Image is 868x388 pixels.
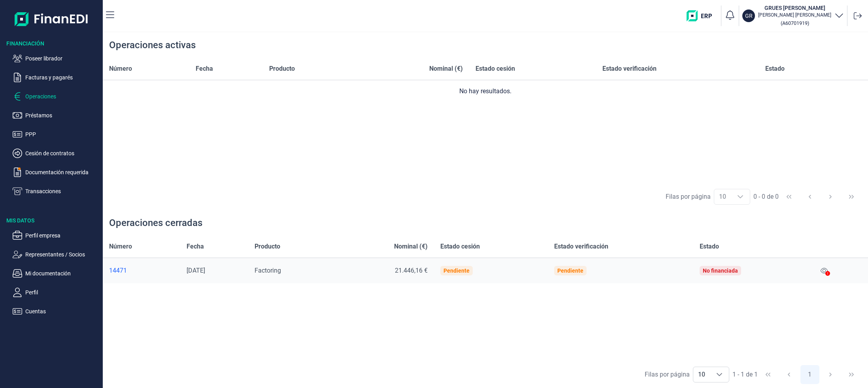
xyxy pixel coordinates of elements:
[13,130,100,139] button: PPP
[731,189,750,204] div: Choose
[13,186,100,196] button: Transacciones
[395,267,428,274] span: 21.446,16 €
[25,92,100,101] p: Operaciones
[25,54,100,63] p: Poseer librador
[476,64,515,73] span: Estado cesión
[765,64,785,73] span: Estado
[13,149,100,158] button: Cesión de contratos
[13,73,100,82] button: Facturas y pagarés
[753,194,779,200] span: 0 - 0 de 0
[13,307,100,316] button: Cuentas
[255,267,281,274] span: Factoring
[602,64,657,73] span: Estado verificación
[779,187,798,206] button: First Page
[25,269,100,278] p: Mi documentación
[693,367,710,382] span: 10
[703,267,738,274] div: No financiada
[187,267,242,275] div: [DATE]
[394,242,428,251] span: Nominal (€)
[13,54,100,63] button: Poseer librador
[15,6,89,32] img: Logo de aplicación
[25,111,100,120] p: Préstamos
[13,111,100,120] button: Préstamos
[13,250,100,259] button: Representantes / Socios
[687,10,718,21] img: erp
[758,4,831,12] h3: GRUES [PERSON_NAME]
[109,87,862,96] div: No hay resultados.
[759,365,777,384] button: First Page
[25,73,100,82] p: Facturas y pagarés
[25,307,100,316] p: Cuentas
[443,267,470,274] div: Pendiente
[429,64,463,73] span: Nominal (€)
[557,267,583,274] div: Pendiente
[645,370,690,379] div: Filas por página
[25,288,100,297] p: Perfil
[25,231,100,240] p: Perfil empresa
[440,242,480,251] span: Estado cesión
[109,39,196,51] div: Operaciones activas
[710,367,729,382] div: Choose
[554,242,608,251] span: Estado verificación
[732,371,758,378] span: 1 - 1 de 1
[187,242,204,251] span: Fecha
[109,242,132,251] span: Número
[742,4,844,28] button: GRGRUES [PERSON_NAME][PERSON_NAME] [PERSON_NAME](A60701919)
[745,12,753,20] p: GR
[109,267,174,275] a: 14471
[109,217,202,229] div: Operaciones cerradas
[13,269,100,278] button: Mi documentación
[13,231,100,240] button: Perfil empresa
[800,187,819,206] button: Previous Page
[25,186,100,196] p: Transacciones
[779,365,798,384] button: Previous Page
[821,187,840,206] button: Next Page
[13,92,100,101] button: Operaciones
[255,242,280,251] span: Producto
[666,192,711,202] div: Filas por página
[842,187,861,206] button: Last Page
[13,168,100,177] button: Documentación requerida
[25,149,100,158] p: Cesión de contratos
[25,168,100,177] p: Documentación requerida
[196,64,213,73] span: Fecha
[800,365,819,384] button: Page 1
[13,288,100,297] button: Perfil
[781,20,809,26] small: Copiar cif
[25,250,100,259] p: Representantes / Socios
[842,365,861,384] button: Last Page
[269,64,295,73] span: Producto
[25,130,100,139] p: PPP
[700,242,719,251] span: Estado
[821,365,840,384] button: Next Page
[758,12,831,18] p: [PERSON_NAME] [PERSON_NAME]
[109,64,132,73] span: Número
